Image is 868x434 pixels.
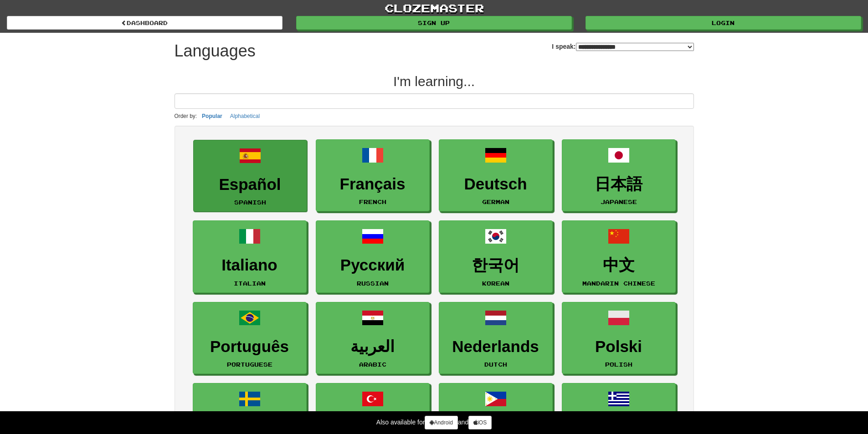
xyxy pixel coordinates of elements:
a: EspañolSpanish [193,140,307,212]
small: Dutch [484,361,507,368]
a: PolskiPolish [562,302,676,374]
h3: Français [321,175,425,193]
a: PortuguêsPortuguese [193,302,307,374]
h3: Nederlands [444,338,548,356]
small: Portuguese [227,361,272,368]
small: French [359,199,386,205]
small: German [482,199,509,205]
a: NederlandsDutch [439,302,553,374]
small: Italian [234,280,266,286]
a: 한국어Korean [439,220,553,293]
h3: Português [198,338,302,356]
h1: Languages [175,42,256,60]
small: Spanish [234,199,266,205]
a: Sign up [296,16,572,30]
button: Alphabetical [227,111,262,121]
a: Android [425,416,457,429]
h3: العربية [321,338,425,356]
h3: Español [198,176,302,194]
h3: Русский [321,256,425,274]
button: Popular [199,111,225,121]
a: DeutschGerman [439,139,553,212]
h3: Polski [567,338,671,356]
select: I speak: [576,43,694,51]
h3: 한국어 [444,256,548,274]
small: Order by: [175,113,197,119]
a: 中文Mandarin Chinese [562,220,676,293]
h3: Italiano [198,256,302,274]
a: العربيةArabic [316,302,430,374]
label: I speak: [552,42,693,51]
h3: 中文 [567,256,671,274]
h3: Deutsch [444,175,548,193]
small: Korean [482,280,509,286]
small: Mandarin Chinese [582,280,655,286]
a: dashboard [7,16,282,30]
h3: 日本語 [567,175,671,193]
a: FrançaisFrench [316,139,430,212]
h2: I'm learning... [175,74,694,89]
a: 日本語Japanese [562,139,676,212]
small: Japanese [601,199,637,205]
a: iOS [468,416,492,429]
small: Russian [357,280,389,286]
a: ItalianoItalian [193,220,307,293]
small: Polish [605,361,632,368]
small: Arabic [359,361,386,368]
a: Login [586,16,861,30]
a: РусскийRussian [316,220,430,293]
